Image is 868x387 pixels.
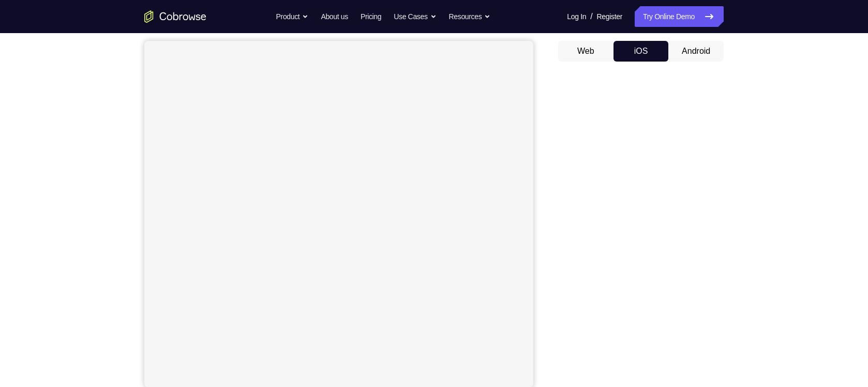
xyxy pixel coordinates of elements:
button: iOS [613,41,669,62]
button: Resources [449,6,491,27]
span: / [590,10,592,23]
a: Log In [567,6,586,27]
a: Pricing [361,6,381,27]
button: Product [276,6,309,27]
a: Go to the home page [144,10,206,23]
a: About us [321,6,348,27]
button: Web [558,41,613,62]
a: Register [597,6,622,27]
button: Android [668,41,724,62]
button: Use Cases [394,6,436,27]
a: Try Online Demo [635,6,724,27]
